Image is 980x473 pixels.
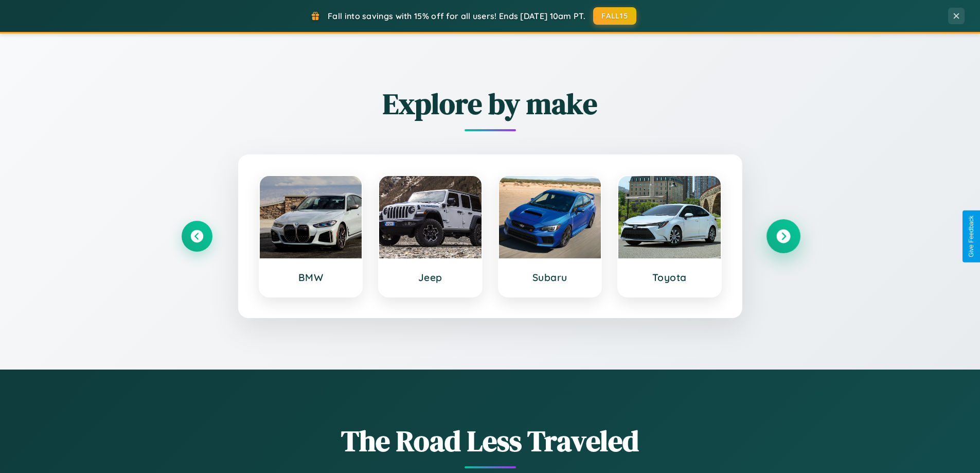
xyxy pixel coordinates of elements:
[629,271,710,284] h3: Toyota
[182,421,799,461] h1: The Road Less Traveled
[328,11,585,21] span: Fall into savings with 15% off for all users! Ends [DATE] 10am PT.
[389,271,471,284] h3: Jeep
[968,216,975,257] div: Give Feedback
[182,84,799,124] h2: Explore by make
[593,7,636,25] button: FALL15
[509,271,591,284] h3: Subaru
[270,271,352,284] h3: BMW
